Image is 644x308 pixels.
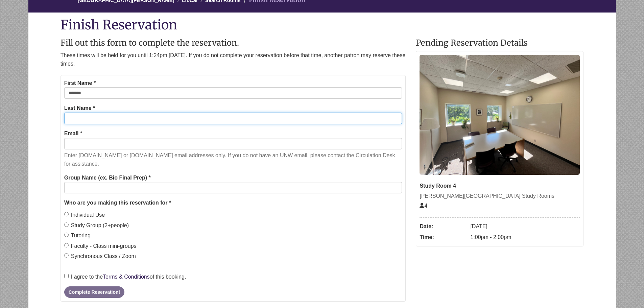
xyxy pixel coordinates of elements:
[64,233,69,237] input: Tutoring
[61,51,406,68] p: These times will be held for you until 1:24pm [DATE]. If you do not complete your reservation bef...
[64,211,105,219] label: Individual Use
[61,39,406,47] h2: Fill out this form to complete the reservation.
[470,221,580,232] dd: [DATE]
[64,243,69,247] input: Faculty - Class mini-groups
[420,55,580,175] img: Study Room 4
[64,274,69,278] input: I agree to theTerms & Conditionsof this booking.
[64,151,402,168] p: Enter [DOMAIN_NAME] or [DOMAIN_NAME] email addresses only. If you do not have an UNW email, pleas...
[420,182,580,190] div: Study Room 4
[420,203,427,209] span: The capacity of this space
[64,129,82,138] label: Email *
[64,173,151,182] label: Group Name (ex. Bio Final Prep) *
[64,286,124,298] button: Complete Reservation!
[64,104,95,113] label: Last Name *
[420,232,467,243] dt: Time:
[416,39,583,47] h2: Pending Reservation Details
[64,242,137,251] label: Faculty - Class mini-groups
[470,232,580,243] dd: 1:00pm - 2:00pm
[64,79,96,88] label: First Name *
[420,221,467,232] dt: Date:
[64,252,136,261] label: Synchronous Class / Zoom
[64,212,69,216] input: Individual Use
[64,222,69,227] input: Study Group (2+people)
[64,253,69,258] input: Synchronous Class / Zoom
[103,274,150,280] a: Terms & Conditions
[64,198,402,207] legend: Who are you making this reservation for *
[64,273,186,281] label: I agree to the of this booking.
[64,221,129,230] label: Study Group (2+people)
[64,231,91,240] label: Tutoring
[420,192,580,200] div: [PERSON_NAME][GEOGRAPHIC_DATA] Study Rooms
[61,18,584,32] h1: Finish Reservation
